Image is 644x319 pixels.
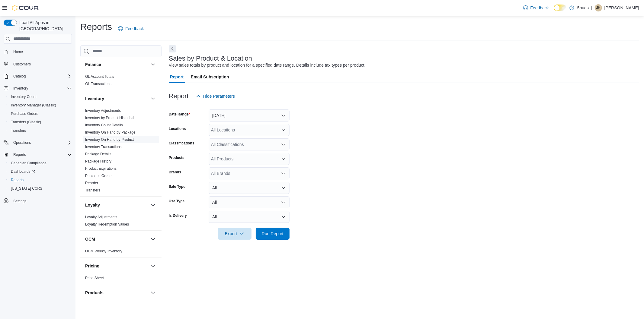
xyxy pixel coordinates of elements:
label: Classifications [169,141,194,146]
label: Brands [169,170,181,175]
span: Inventory On Hand by Package [85,130,136,135]
span: Settings [13,199,26,204]
button: Canadian Compliance [6,159,74,167]
span: Inventory Count Details [85,123,123,128]
input: Dark Mode [554,5,566,11]
span: Purchase Orders [8,110,72,117]
span: Settings [11,197,72,204]
button: Export [218,228,252,240]
a: Inventory Count Details [85,123,123,127]
button: Customers [1,60,74,68]
button: Pricing [85,263,148,269]
span: Inventory Manager (Classic) [8,102,72,109]
span: Dashboards [11,169,35,174]
label: Date Range [169,112,190,117]
button: Inventory [85,96,148,102]
span: Operations [11,139,72,146]
a: Dashboards [8,168,37,175]
span: Reorder [85,181,98,185]
button: Catalog [1,72,74,81]
h3: Products [85,290,104,296]
a: Package History [85,159,111,163]
div: View sales totals by product and location for a specified date range. Details include tax types p... [169,62,366,68]
h3: Inventory [85,96,104,102]
a: Inventory On Hand by Product [85,137,134,142]
button: Loyalty [85,202,148,208]
a: Canadian Compliance [8,159,49,167]
span: Inventory Manager (Classic) [11,103,56,108]
a: Loyalty Adjustments [85,215,117,219]
a: Transfers (Classic) [8,118,43,126]
span: Catalog [13,74,26,79]
button: Operations [11,139,34,146]
span: JH [596,4,601,11]
button: Run Report [256,228,290,240]
span: Home [11,48,72,55]
p: [PERSON_NAME] [604,4,639,11]
a: Purchase Orders [8,110,41,117]
a: Reports [8,176,26,184]
span: Operations [13,140,31,145]
button: Catalog [11,73,28,80]
span: Customers [13,62,31,67]
a: Home [11,48,25,55]
span: Inventory Transactions [85,144,122,149]
a: Inventory Transactions [85,145,122,149]
a: Inventory Adjustments [85,109,121,113]
button: Inventory [11,85,30,92]
span: Transfers (Classic) [8,118,72,126]
span: Inventory On Hand by Product [85,137,134,142]
button: Inventory Count [6,93,74,101]
button: Operations [1,138,74,147]
span: Package History [85,159,111,164]
button: Next [169,45,176,52]
label: Is Delivery [169,213,187,218]
button: Open list of options [281,171,286,176]
span: Inventory Count [11,94,37,99]
h3: OCM [85,236,95,242]
span: Feedback [125,26,144,32]
div: Finance [80,73,162,90]
button: Inventory Manager (Classic) [6,101,74,109]
button: [US_STATE] CCRS [6,184,74,193]
a: Dashboards [6,167,74,176]
button: OCM [149,235,157,243]
div: Loyalty [80,213,162,230]
a: Customers [11,61,33,68]
span: Washington CCRS [8,185,72,192]
button: All [209,182,290,194]
div: OCM [80,248,162,257]
a: Purchase Orders [85,174,113,178]
span: Dashboards [8,168,72,175]
img: Cova [12,5,39,11]
button: [DATE] [209,109,290,122]
a: Feedback [116,23,146,35]
button: Purchase Orders [6,109,74,118]
h3: Sales by Product & Location [169,55,252,62]
h3: Finance [85,62,101,68]
span: Transfers [11,128,26,133]
span: Export [221,228,248,240]
button: Reports [1,150,74,159]
a: Inventory Count [8,93,39,100]
span: Transfers (Classic) [11,120,41,125]
a: Product Expirations [85,166,117,171]
a: Package Details [85,152,111,156]
button: Reports [11,151,28,158]
span: Report [170,71,184,83]
a: Inventory by Product Historical [85,116,134,120]
span: Email Subscription [191,71,229,83]
span: Customers [11,60,72,68]
span: Reports [11,178,24,182]
a: Transfers [85,188,100,192]
span: Inventory Adjustments [85,108,121,113]
button: Settings [1,196,74,205]
span: Canadian Compliance [8,159,72,167]
label: Locations [169,126,186,131]
span: Purchase Orders [11,111,38,116]
h3: Report [169,93,189,100]
button: Inventory [1,84,74,93]
span: Run Report [262,231,284,237]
